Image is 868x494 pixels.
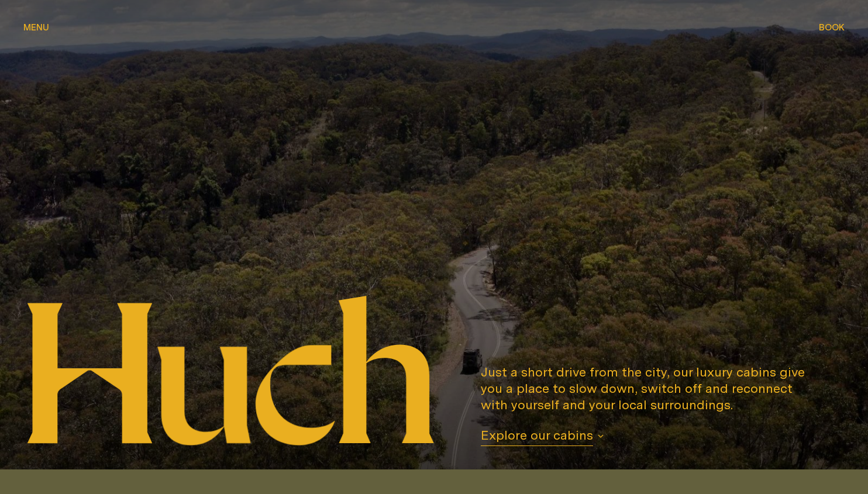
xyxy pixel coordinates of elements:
[819,23,845,32] span: Book
[23,21,49,35] button: show menu
[481,364,821,413] p: Just a short drive from the city, our luxury cabins give you a place to slow down, switch off and...
[23,23,49,32] span: Menu
[481,427,593,446] span: Explore our cabins
[819,21,845,35] button: show booking tray
[481,427,604,446] button: Explore our cabins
